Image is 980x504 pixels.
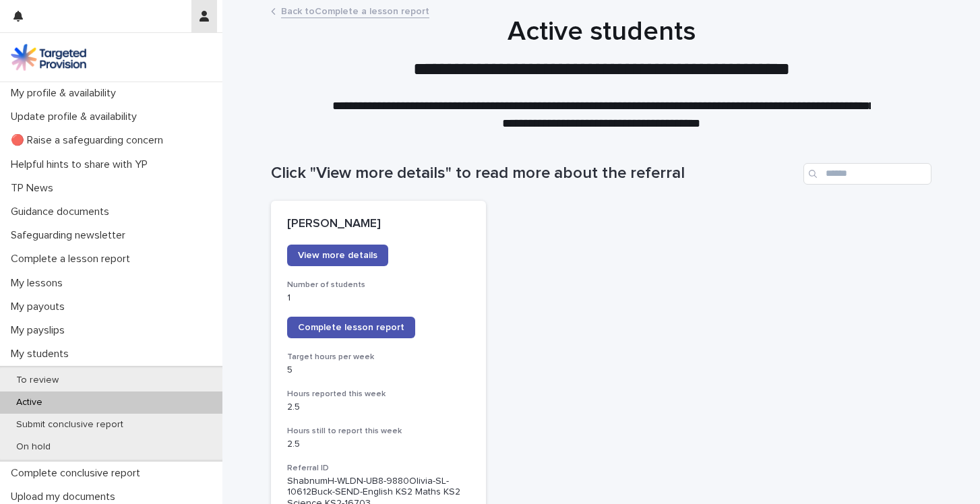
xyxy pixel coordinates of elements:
[287,463,470,474] h3: Referral ID
[298,251,377,260] span: View more details
[287,245,388,266] a: View more details
[803,163,931,185] input: Search
[271,15,931,48] h1: Active students
[5,467,151,480] p: Complete conclusive report
[287,389,470,400] h3: Hours reported this week
[5,111,148,123] p: Update profile & availability
[281,3,429,18] a: Back toComplete a lesson report
[5,206,120,218] p: Guidance documents
[287,217,470,232] p: [PERSON_NAME]
[5,134,174,147] p: 🔴 Raise a safeguarding concern
[287,292,470,304] p: 1
[298,323,404,332] span: Complete lesson report
[5,419,134,431] p: Submit conclusive report
[287,317,415,338] a: Complete lesson report
[5,158,158,171] p: Helpful hints to share with YP
[271,164,798,183] h1: Click "View more details" to read more about the referral
[287,426,470,437] h3: Hours still to report this week
[5,348,80,360] p: My students
[5,87,127,100] p: My profile & availability
[287,352,470,363] h3: Target hours per week
[287,439,470,450] p: 2.5
[287,402,470,413] p: 2.5
[287,365,470,376] p: 5
[5,441,61,453] p: On hold
[5,229,136,242] p: Safeguarding newsletter
[5,324,75,337] p: My payslips
[5,397,53,408] p: Active
[287,280,470,290] h3: Number of students
[5,301,75,313] p: My payouts
[5,491,126,503] p: Upload my documents
[5,277,73,290] p: My lessons
[5,375,69,386] p: To review
[5,253,141,265] p: Complete a lesson report
[11,44,86,71] img: M5nRWzHhSzIhMunXDL62
[5,182,64,195] p: TP News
